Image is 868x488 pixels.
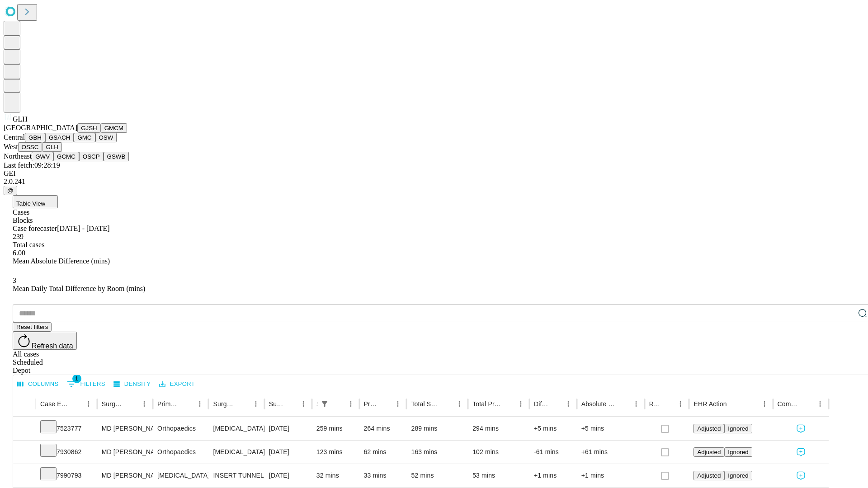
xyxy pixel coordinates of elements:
[581,417,640,440] div: +5 mins
[79,152,104,161] button: OSCP
[502,398,514,410] button: Sort
[40,441,93,464] div: 7930862
[101,123,127,133] button: GMCM
[13,225,57,232] span: Case forecaster
[534,417,572,440] div: +5 mins
[250,398,262,410] button: Menu
[13,277,16,284] span: 3
[316,464,355,487] div: 32 mins
[4,161,60,169] span: Last fetch: 09:28:19
[728,425,748,432] span: Ignored
[13,241,44,249] span: Total cases
[157,464,204,487] div: [MEDICAL_DATA]
[693,447,724,457] button: Adjusted
[57,225,109,232] span: [DATE] - [DATE]
[581,464,640,487] div: +1 mins
[25,133,45,142] button: GBH
[13,115,28,123] span: GLH
[77,123,101,133] button: GJSH
[40,464,93,487] div: 7990793
[269,417,307,440] div: [DATE]
[534,441,572,464] div: -61 mins
[724,471,752,480] button: Ignored
[213,441,259,464] div: [MEDICAL_DATA] [MEDICAL_DATA] [MEDICAL_DATA]
[65,377,108,391] button: Show filters
[125,398,138,410] button: Sort
[440,398,453,410] button: Sort
[534,400,548,408] div: Difference
[40,417,93,440] div: 7523777
[411,417,463,440] div: 289 mins
[514,398,527,410] button: Menu
[13,285,145,292] span: Mean Daily Total Difference by Room (mins)
[269,464,307,487] div: [DATE]
[193,398,206,410] button: Menu
[213,464,259,487] div: INSERT TUNNELED CENTRAL VENOUS ACCESS WITH SUBQ PORT
[297,398,310,410] button: Menu
[18,468,31,484] button: Expand
[213,417,259,440] div: [MEDICAL_DATA] SPINE POSTERIOR OR POSTERIOR LATERAL WITH [MEDICAL_DATA] [MEDICAL_DATA], COMBINED
[15,377,61,391] button: Select columns
[18,142,42,152] button: OSSC
[534,464,572,487] div: +1 mins
[581,400,616,408] div: Absolute Difference
[74,133,95,142] button: GMC
[316,417,355,440] div: 259 mins
[13,249,25,257] span: 6.00
[7,187,14,194] span: @
[728,449,748,455] span: Ignored
[453,398,466,410] button: Menu
[318,398,331,410] div: 1 active filter
[344,398,357,410] button: Menu
[237,398,250,410] button: Sort
[724,424,752,433] button: Ignored
[157,441,204,464] div: Orthopaedics
[18,445,31,460] button: Expand
[284,398,297,410] button: Sort
[157,417,204,440] div: Orthopaedics
[581,441,640,464] div: +61 mins
[4,124,77,131] span: [GEOGRAPHIC_DATA]
[18,421,31,437] button: Expand
[13,332,77,350] button: Refresh data
[32,152,53,161] button: GWV
[411,464,463,487] div: 52 mins
[316,441,355,464] div: 123 mins
[138,398,151,410] button: Menu
[472,441,525,464] div: 102 mins
[801,398,814,410] button: Sort
[4,133,25,141] span: Central
[4,169,864,178] div: GEI
[72,374,81,383] span: 1
[4,152,32,160] span: Northeast
[32,342,73,350] span: Refresh data
[697,472,721,479] span: Adjusted
[316,400,317,408] div: Scheduled In Room Duration
[213,400,236,408] div: Surgery Name
[4,186,17,195] button: @
[269,441,307,464] div: [DATE]
[562,398,575,410] button: Menu
[111,377,153,391] button: Density
[697,425,721,432] span: Adjusted
[411,441,463,464] div: 163 mins
[693,471,724,480] button: Adjusted
[549,398,562,410] button: Sort
[4,178,864,186] div: 2.0.241
[42,142,61,152] button: GLH
[157,377,197,391] button: Export
[45,133,74,142] button: GSACH
[13,233,24,240] span: 239
[364,464,402,487] div: 33 mins
[53,152,79,161] button: GCMC
[693,400,726,408] div: EHR Action
[814,398,826,410] button: Menu
[472,417,525,440] div: 294 mins
[13,195,58,208] button: Table View
[102,417,148,440] div: MD [PERSON_NAME] [PERSON_NAME] Md
[102,464,148,487] div: MD [PERSON_NAME] [PERSON_NAME] Md
[4,143,18,150] span: West
[364,441,402,464] div: 62 mins
[617,398,630,410] button: Sort
[104,152,129,161] button: GSWB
